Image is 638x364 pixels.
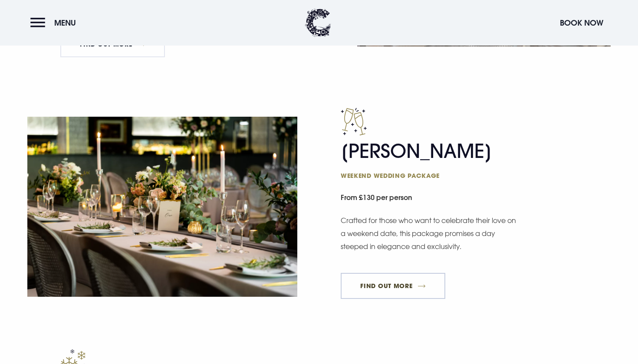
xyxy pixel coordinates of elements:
[341,189,611,208] small: From £130 per person
[341,214,519,253] p: Crafted for those who want to celebrate their love on a weekend date, this package promises a day...
[341,108,367,135] img: Champagne icon
[341,273,445,299] a: FIND OUT MORE
[341,171,510,180] span: Weekend wedding package
[54,18,76,28] span: Menu
[556,13,608,32] button: Book Now
[305,9,331,37] img: Clandeboye Lodge
[27,117,297,297] img: Reception set up at a Wedding Venue Northern Ireland
[341,140,510,180] h2: [PERSON_NAME]
[30,13,80,32] button: Menu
